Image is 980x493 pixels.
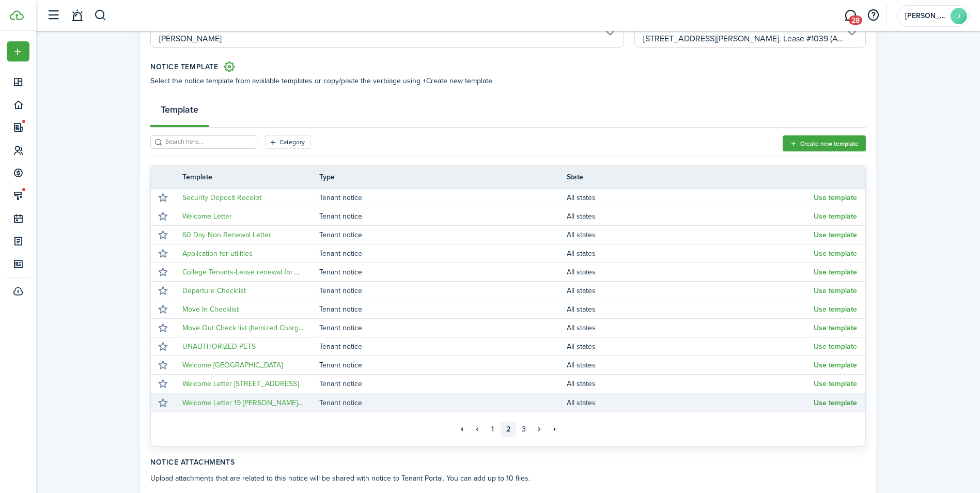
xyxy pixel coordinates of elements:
span: Jennifer [905,12,946,20]
button: Mark as favourite [155,228,170,242]
filter-tag: Open filter [265,135,311,149]
button: Use template [814,380,857,388]
button: Mark as favourite [155,209,170,224]
button: Mark as favourite [155,265,170,280]
a: 3 [516,422,532,437]
th: Type [319,172,567,182]
td: Tenant notice [319,321,567,335]
button: Mark as favourite [155,302,170,317]
a: UNAUTHORIZED PETS [182,341,256,352]
td: All states [567,246,814,260]
button: Mark as favourite [155,284,170,298]
td: All states [567,340,814,353]
a: Welcome Letter 19 [PERSON_NAME][GEOGRAPHIC_DATA] [182,397,367,408]
button: Search [94,7,107,24]
th: State [567,172,814,182]
a: 1 [485,422,501,437]
td: Tenant notice [319,340,567,353]
a: Messaging [841,3,860,29]
td: All states [567,302,814,316]
button: Use template [814,287,857,295]
filter-tag-label: Category [279,137,305,147]
a: Welcome Letter [182,211,232,222]
a: Next [532,422,547,437]
td: All states [567,209,814,223]
th: Template [175,172,319,182]
td: Tenant notice [319,191,567,205]
button: Mark as favourite [155,340,170,354]
button: Use template [814,361,857,369]
td: All states [567,358,814,372]
button: Use template [814,194,857,202]
a: College Tenants-Lease renewal for next school year [182,267,348,278]
td: All states [567,377,814,391]
input: Search here... [163,137,254,147]
a: Previous [470,422,485,437]
button: Mark as favourite [155,191,170,205]
a: 2 [501,422,516,437]
a: 60 Day Non Renewal Letter [182,229,271,240]
button: Mark as favourite [155,321,170,335]
td: Tenant notice [319,246,567,260]
button: Open resource center [864,7,882,24]
strong: Template [161,103,198,117]
td: All states [567,191,814,205]
button: Use template [814,231,857,239]
button: Use template [814,324,857,332]
a: Welcome Letter [STREET_ADDRESS] [182,378,299,389]
h5: Notice attachments [150,457,866,468]
td: All states [567,228,814,242]
button: Mark as favourite [155,246,170,261]
button: Use template [814,268,857,276]
a: Application for utilities [182,248,253,259]
a: Document templates [221,58,238,75]
td: Tenant notice [319,284,567,298]
button: Mark as favourite [155,358,170,373]
a: Notifications [67,3,87,29]
a: Move In Checklist [182,304,239,315]
button: Use template [814,250,857,258]
td: Tenant notice [319,265,567,279]
button: Open sidebar [43,6,63,25]
a: Move Out Check list (Itemized Charges) [182,322,308,333]
a: Departure Checklist [182,285,246,296]
p: Upload attachments that are related to this notice will be shared with notice to Tenant Portal. Y... [150,473,866,484]
a: First [454,422,470,437]
td: All states [567,396,814,410]
avatar-text: J [951,8,967,24]
td: All states [567,265,814,279]
h5: Notice Template [150,61,218,72]
td: Tenant notice [319,228,567,242]
button: Create new template [783,135,866,151]
td: All states [567,284,814,298]
button: Use template [814,305,857,314]
button: Mark as favourite [155,377,170,391]
td: Tenant notice [319,358,567,372]
a: Last [547,422,563,437]
span: 28 [849,16,862,25]
button: Use template [814,212,857,221]
img: TenantCloud [10,10,24,20]
p: Select the notice template from available templates or copy/paste the verbiage using +Create new ... [150,75,866,86]
td: Tenant notice [319,396,567,410]
a: Security Deposit Receipt [182,192,261,203]
td: Tenant notice [319,377,567,391]
button: Mark as favourite [155,395,170,410]
button: Use template [814,399,857,407]
a: Welcome [GEOGRAPHIC_DATA] [182,360,283,371]
td: Tenant notice [319,302,567,316]
td: All states [567,321,814,335]
button: Open menu [7,41,29,61]
button: Use template [814,343,857,351]
td: Tenant notice [319,209,567,223]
